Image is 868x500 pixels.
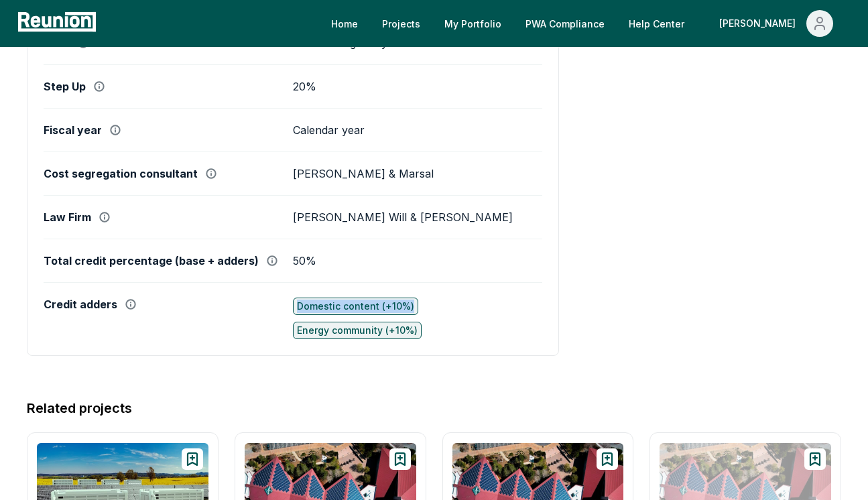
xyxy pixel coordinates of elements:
p: Calendar year [293,123,365,137]
label: Step Up [44,80,86,93]
a: Help Center [618,10,695,37]
a: PWA Compliance [515,10,615,37]
a: Home [320,10,369,37]
p: 20% [293,80,316,93]
h4: Related projects [27,399,132,418]
p: [PERSON_NAME] Will & [PERSON_NAME] [293,210,513,224]
div: Domestic content (+10%) [297,300,414,313]
a: My Portfolio [434,10,512,37]
p: [PERSON_NAME] & Marsal [293,167,434,180]
div: Energy community (+10%) [297,324,418,337]
label: Fiscal year [44,123,102,137]
label: Credit adders [44,298,117,311]
a: Projects [371,10,431,37]
label: Cost segregation consultant [44,167,198,180]
label: Total credit percentage (base + adders) [44,254,259,267]
button: [PERSON_NAME] [708,10,844,37]
div: [PERSON_NAME] [719,10,801,37]
nav: Main [320,10,855,37]
p: 50% [293,254,316,267]
label: Law Firm [44,210,91,224]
